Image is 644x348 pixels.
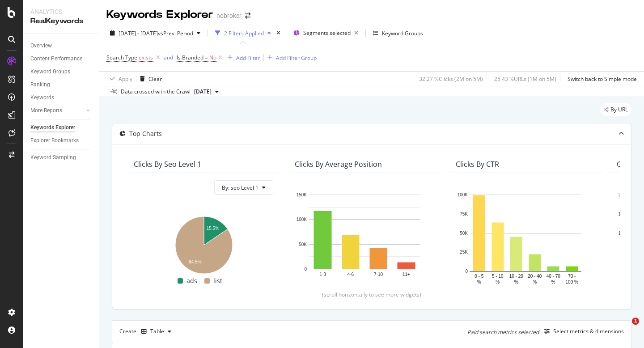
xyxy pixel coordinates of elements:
[213,276,222,286] span: list
[419,75,483,83] div: 32.27 % Clicks ( 2M on 5M )
[456,160,499,169] div: Clicks By CTR
[121,88,191,96] div: Data crossed with the Crawl
[30,67,70,76] div: Keyword Groups
[460,231,468,236] text: 50K
[138,324,175,339] button: Table
[30,41,93,51] a: Overview
[191,86,222,97] button: [DATE]
[30,153,76,162] div: Keyword Sampling
[551,280,555,284] text: %
[236,54,260,62] div: Add Filter
[106,7,213,22] div: Keywords Explorer
[600,103,631,116] div: legacy label
[295,190,434,284] svg: A chart.
[494,75,556,83] div: 25.43 % URLs ( 1M on 5M )
[164,53,173,62] button: and
[541,326,624,337] button: Select metrics & dimensions
[30,54,93,64] a: Content Performance
[30,67,93,76] a: Keyword Groups
[129,129,162,138] div: Top Charts
[458,192,468,197] text: 100K
[304,267,307,272] text: 0
[30,54,82,64] div: Content Performance
[295,160,382,169] div: Clicks By Average Position
[30,93,93,102] a: Keywords
[347,272,354,277] text: 4-6
[30,136,79,145] div: Explorer Bookmarks
[186,276,197,286] span: ads
[264,52,317,63] button: Add Filter Group
[30,93,54,102] div: Keywords
[290,26,362,40] button: Segments selected
[30,153,93,162] a: Keyword Sampling
[566,280,578,284] text: 100 %
[492,274,504,279] text: 5 - 10
[460,250,468,255] text: 25K
[134,212,273,276] svg: A chart.
[119,75,132,83] div: Apply
[222,184,258,191] span: By: seo Level 1
[177,54,203,61] span: Is Branded
[619,212,629,216] text: 150K
[30,106,84,115] a: More Reports
[30,123,75,132] div: Keywords Explorer
[465,269,468,274] text: 0
[209,51,216,64] span: No
[106,72,132,86] button: Apply
[299,242,307,247] text: 50K
[467,328,539,336] div: Paid search metrics selected
[212,26,275,40] button: 2 Filters Applied
[619,192,629,197] text: 200K
[150,329,164,334] div: Table
[158,30,193,37] span: vs Prev. Period
[477,280,481,284] text: %
[374,272,383,277] text: 7-10
[528,274,542,279] text: 20 - 40
[547,274,561,279] text: 40 - 70
[189,259,201,264] text: 84.5%
[194,88,212,96] span: 2025 Aug. 4th
[164,54,173,61] div: and
[568,75,637,83] div: Switch back to Simple mode
[297,192,307,197] text: 150K
[610,107,628,112] span: By URL
[319,272,326,277] text: 1-3
[475,274,483,279] text: 0 - 5
[119,30,158,37] span: [DATE] - [DATE]
[134,160,201,169] div: Clicks By seo Level 1
[30,106,62,115] div: More Reports
[30,123,93,132] a: Keywords Explorer
[496,280,500,284] text: %
[614,318,635,339] iframe: Intercom live chat
[297,217,307,222] text: 100K
[533,280,537,284] text: %
[139,54,153,61] span: exists
[30,136,93,145] a: Explorer Bookmarks
[224,30,264,37] div: 2 Filters Applied
[276,54,317,62] div: Add Filter Group
[214,180,273,195] button: By: seo Level 1
[148,75,162,83] div: Clear
[30,16,92,26] div: RealKeywords
[205,54,208,61] span: =
[245,13,250,19] div: arrow-right-arrow-left
[119,324,175,339] div: Create
[564,72,637,86] button: Switch back to Simple mode
[514,280,518,284] text: %
[568,274,576,279] text: 70 -
[106,54,137,61] span: Search Type
[106,26,204,40] button: [DATE] - [DATE]vsPrev. Period
[553,327,624,335] div: Select metrics & dimensions
[303,29,351,37] span: Segments selected
[136,72,162,86] button: Clear
[207,226,219,231] text: 15.5%
[30,7,92,16] div: Analytics
[369,26,427,40] button: Keyword Groups
[123,291,620,298] div: (scroll horizontally to see more widgets)
[509,274,524,279] text: 10 - 20
[30,80,50,89] div: Ranking
[456,190,595,286] svg: A chart.
[402,272,410,277] text: 11+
